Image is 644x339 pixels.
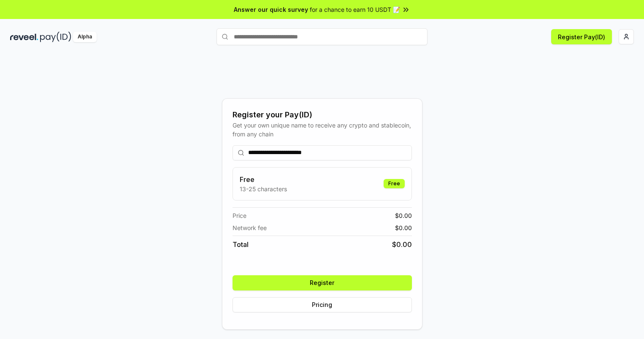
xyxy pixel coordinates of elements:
[233,297,412,312] button: Pricing
[234,5,308,14] span: Answer our quick survey
[233,275,412,290] button: Register
[233,223,267,232] span: Network fee
[395,223,412,232] span: $ 0.00
[40,32,71,42] img: pay_id
[233,239,249,250] span: Total
[10,32,38,42] img: reveel_dark
[392,239,412,250] span: $ 0.00
[240,174,287,184] h3: Free
[240,184,287,193] p: 13-25 characters
[73,32,97,42] div: Alpha
[233,121,412,138] div: Get your own unique name to receive any crypto and stablecoin, from any chain
[384,179,405,188] div: Free
[310,5,400,14] span: for a chance to earn 10 USDT 📝
[233,211,246,220] span: Price
[233,109,412,121] div: Register your Pay(ID)
[395,211,412,220] span: $ 0.00
[551,29,612,44] button: Register Pay(ID)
